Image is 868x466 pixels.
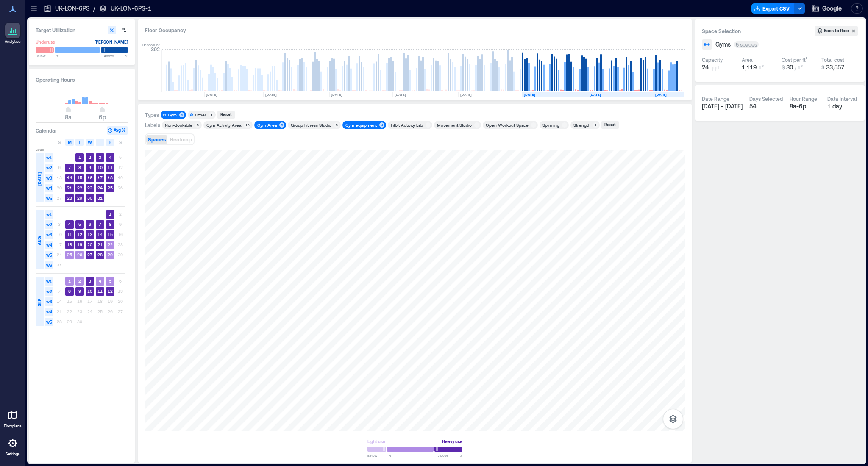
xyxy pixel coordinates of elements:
span: w5 [45,251,53,259]
div: 1 day [827,102,858,111]
p: Settings [6,452,20,457]
text: 2 [89,155,91,160]
span: w4 [45,241,53,249]
span: Gyms [715,40,731,49]
span: 33,557 [826,64,844,71]
div: Open Workout Space [486,122,529,128]
text: 18 [108,175,113,180]
span: w3 [45,230,53,239]
span: T [99,139,101,146]
span: Below % [36,53,59,58]
div: 10 [244,122,251,128]
button: Avg % [107,126,128,135]
span: S [119,139,122,146]
text: 20 [87,242,92,247]
button: Heatmap [168,135,193,144]
a: Settings [3,433,23,459]
div: Date Range [702,95,729,102]
text: 7 [99,222,101,227]
text: 14 [67,175,72,180]
span: 30 [786,64,793,71]
a: Analytics [2,20,23,47]
span: F [109,139,111,146]
span: ft² [759,64,764,70]
div: 1 [593,122,598,128]
div: 1 [562,122,567,128]
span: Below % [367,453,391,458]
div: Movement Studio [437,122,472,128]
h3: Target Utilization [36,26,128,34]
span: w1 [45,153,53,162]
text: 6 [89,222,91,227]
text: 10 [87,288,92,294]
text: 29 [108,252,113,257]
text: 5 [78,222,81,227]
text: 4 [68,222,71,227]
text: 30 [87,195,92,200]
div: 1 [531,122,536,128]
span: 8a [65,114,72,121]
div: 8a - 6p [790,102,821,111]
p: Floorplans [4,424,22,429]
text: 3 [99,155,101,160]
span: w4 [45,308,53,316]
div: Reset [219,111,233,119]
text: 13 [87,232,92,237]
button: Reset [217,111,235,119]
div: Gym Activity Area [206,122,241,128]
text: 19 [77,242,82,247]
div: 54 [749,102,783,111]
text: 11 [67,232,72,237]
a: Floorplans [1,405,24,431]
div: Floor Occupancy [145,26,685,34]
text: 22 [77,185,82,190]
span: 24 [702,63,709,72]
text: 25 [67,252,72,257]
h3: Operating Hours [36,75,128,84]
p: UK-LON-6PS [55,4,90,13]
span: w5 [45,318,53,326]
span: [DATE] [36,172,43,186]
div: Light use [367,437,385,446]
text: 3 [89,278,91,283]
text: 26 [77,252,82,257]
span: w5 [45,194,53,202]
div: Heavy use [442,437,462,446]
span: w3 [45,297,53,306]
div: 5 spaces [734,41,759,48]
text: 4 [99,278,101,283]
text: 25 [108,185,113,190]
span: w3 [45,174,53,182]
text: 21 [97,242,103,247]
text: 17 [97,175,103,180]
text: 9 [89,165,91,170]
text: [DATE] [265,92,277,97]
text: 5 [109,278,111,283]
text: 10 [97,165,103,170]
text: 27 [87,252,92,257]
text: [DATE] [395,92,406,97]
div: 5 [179,112,184,117]
button: Spaces [146,135,167,144]
span: w2 [45,287,53,296]
div: 4 [379,122,384,128]
span: Above % [104,53,128,58]
text: 14 [97,232,103,237]
div: Gym equipment [345,122,377,128]
div: Gym Area [257,122,277,128]
div: 5 [279,122,284,128]
div: Other [195,112,206,118]
span: W [88,139,92,146]
text: 16 [87,175,92,180]
div: 5 [334,122,339,128]
div: Spinning [542,122,559,128]
div: Gym [168,112,177,118]
div: 1 [209,112,214,117]
div: Group Fitness Studio [291,122,331,128]
span: ppl [712,64,720,71]
div: Reset [603,121,617,129]
span: Spaces [148,136,166,142]
text: 23 [87,185,92,190]
div: 1 [474,122,479,128]
text: [DATE] [460,92,472,97]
